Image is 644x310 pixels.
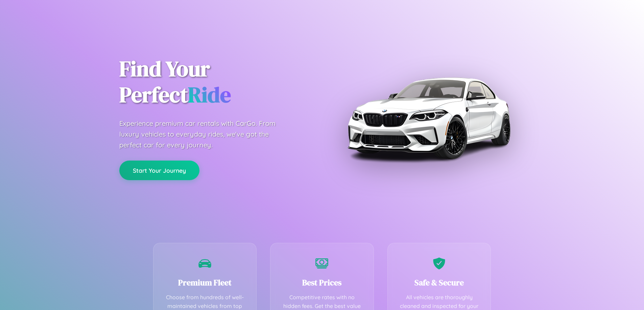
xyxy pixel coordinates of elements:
[119,56,312,108] h1: Find Your Perfect
[344,34,513,202] img: Premium BMW car rental vehicle
[119,118,288,150] p: Experience premium car rentals with CarGo. From luxury vehicles to everyday rides, we've got the ...
[281,277,363,288] h3: Best Prices
[164,277,246,288] h3: Premium Fleet
[119,161,199,180] button: Start Your Journey
[398,277,481,288] h3: Safe & Secure
[188,80,231,109] span: Ride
